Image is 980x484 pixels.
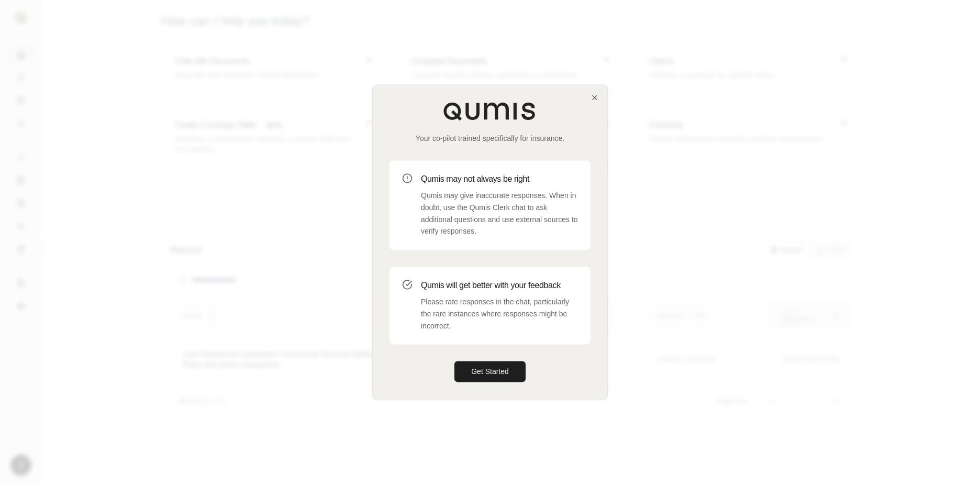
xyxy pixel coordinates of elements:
button: Get Started [454,361,526,382]
p: Qumis may give inaccurate responses. When in doubt, use the Qumis Clerk chat to ask additional qu... [421,190,578,237]
h3: Qumis may not always be right [421,173,578,185]
h3: Qumis will get better with your feedback [421,279,578,292]
p: Please rate responses in the chat, particularly the rare instances where responses might be incor... [421,296,578,332]
p: Your co-pilot trained specifically for insurance. [389,133,591,144]
img: Qumis Logo [443,102,537,120]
